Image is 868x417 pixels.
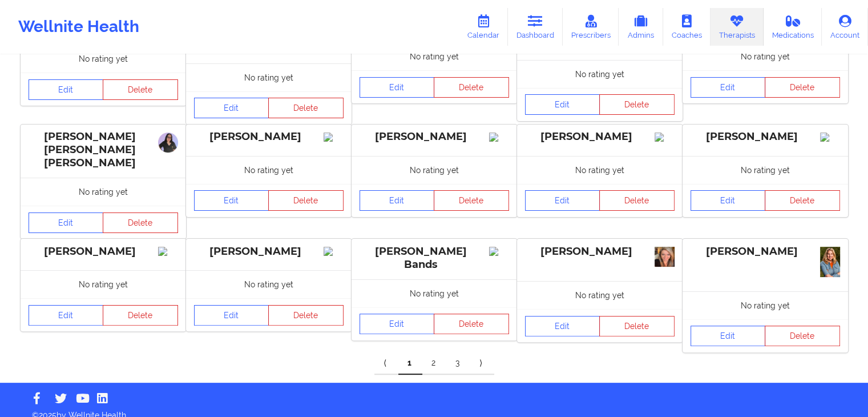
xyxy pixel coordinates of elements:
button: Delete [599,316,675,336]
img: Image%2Fplaceholer-image.png [489,247,509,256]
a: Edit [360,77,435,98]
img: c9c6731d-46c2-4062-bf3f-bcf7ae01baceIMG_5206_Small.jpeg [655,247,675,267]
button: Delete [103,212,178,233]
button: Delete [103,305,178,326]
button: Delete [765,326,840,346]
button: Delete [268,305,344,326]
img: 28206790-5247-4acb-9980-469b62decb1f_94328485-204a-4c26-8ae4-fd699d62e086WhatsApp_Image_2025-03-1... [158,133,178,153]
div: No rating yet [21,270,186,298]
a: Edit [29,212,104,233]
img: Image%2Fplaceholer-image.png [324,247,344,256]
a: Medications [764,8,822,46]
div: No rating yet [186,156,352,184]
div: No rating yet [517,156,683,184]
button: Delete [103,79,178,100]
a: Edit [194,190,269,211]
a: Edit [360,314,435,334]
div: No rating yet [683,291,848,319]
a: Edit [691,326,766,346]
button: Delete [268,98,344,118]
div: [PERSON_NAME] [691,245,840,258]
div: [PERSON_NAME] [PERSON_NAME] [PERSON_NAME] [29,130,178,170]
img: Image%2Fplaceholer-image.png [655,133,675,142]
a: Previous item [374,352,398,375]
div: No rating yet [683,156,848,184]
a: Edit [525,94,600,115]
a: Edit [525,190,600,211]
button: Delete [434,77,509,98]
a: Dashboard [508,8,563,46]
a: Coaches [663,8,710,46]
div: [PERSON_NAME] [525,245,675,258]
img: Image%2Fplaceholer-image.png [489,133,509,142]
a: 3 [446,352,470,375]
div: [PERSON_NAME] [194,130,344,143]
div: Pagination Navigation [374,352,494,375]
div: No rating yet [517,281,683,309]
button: Delete [434,314,509,334]
div: [PERSON_NAME] [691,130,840,143]
a: Therapists [710,8,764,46]
div: No rating yet [186,270,352,298]
a: Account [822,8,868,46]
a: Edit [360,190,435,211]
a: Calendar [459,8,508,46]
a: 2 [422,352,446,375]
a: Edit [194,98,269,118]
div: No rating yet [352,156,517,184]
div: No rating yet [186,63,352,91]
a: Prescribers [563,8,619,46]
a: Admins [619,8,663,46]
a: Edit [194,305,269,326]
img: Image%2Fplaceholer-image.png [158,247,178,256]
a: 1 [398,352,422,375]
button: Delete [599,190,675,211]
a: Edit [691,190,766,211]
a: Edit [29,79,104,100]
a: Edit [29,305,104,326]
img: 72a858a6-e414-4e8d-a45d-cc7c790bd7a5HS_5.png [820,247,840,277]
button: Delete [434,190,509,211]
img: Image%2Fplaceholer-image.png [820,133,840,142]
div: [PERSON_NAME] [194,245,344,258]
div: No rating yet [21,45,186,73]
button: Delete [268,190,344,211]
div: No rating yet [352,279,517,307]
div: [PERSON_NAME] [525,130,675,143]
div: [PERSON_NAME] [360,130,509,143]
div: No rating yet [352,42,517,70]
img: Image%2Fplaceholer-image.png [324,133,344,142]
button: Delete [765,77,840,98]
div: [PERSON_NAME] [29,245,178,258]
div: No rating yet [683,42,848,70]
a: Edit [525,316,600,336]
a: Edit [691,77,766,98]
button: Delete [599,94,675,115]
a: Next item [470,352,494,375]
div: No rating yet [21,178,186,206]
div: No rating yet [517,60,683,88]
div: [PERSON_NAME] Bands [360,245,509,271]
button: Delete [765,190,840,211]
